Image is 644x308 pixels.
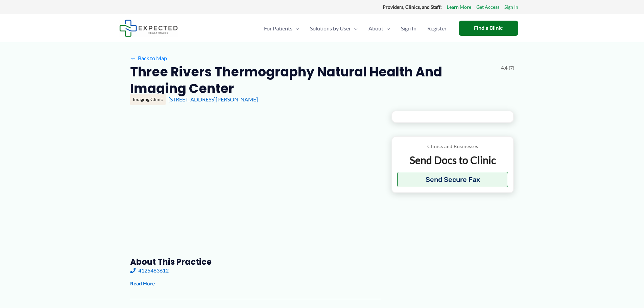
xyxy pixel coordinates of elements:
[119,20,178,37] img: Expected Healthcare Logo - side, dark font, small
[292,17,299,40] span: Menu Toggle
[130,53,167,63] a: ←Back to Map
[422,17,452,40] a: Register
[383,17,390,40] span: Menu Toggle
[259,17,305,40] a: For PatientsMenu Toggle
[459,21,518,36] a: Find a Clinic
[363,17,396,40] a: AboutMenu Toggle
[427,17,447,40] span: Register
[168,96,258,102] a: [STREET_ADDRESS][PERSON_NAME]
[351,17,358,40] span: Menu Toggle
[397,172,508,187] button: Send Secure Fax
[397,153,508,167] p: Send Docs to Clinic
[501,64,507,72] span: 4.4
[368,17,383,40] span: About
[504,3,518,11] a: Sign In
[447,3,471,11] a: Learn More
[259,17,452,40] nav: Primary Site Navigation
[130,64,496,97] h2: Three Rivers Thermography Natural Health and Imaging Center
[130,267,169,274] a: 4125483612
[264,17,292,40] span: For Patients
[397,142,508,151] p: Clinics and Businesses
[130,257,381,267] h3: About this practice
[401,17,416,40] span: Sign In
[130,94,166,105] div: Imaging Clinic
[310,17,351,40] span: Solutions by User
[130,280,155,288] button: Read More
[509,64,514,72] span: (7)
[130,55,137,61] span: ←
[476,3,499,11] a: Get Access
[305,17,363,40] a: Solutions by UserMenu Toggle
[383,4,442,10] strong: Providers, Clinics, and Staff:
[396,17,422,40] a: Sign In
